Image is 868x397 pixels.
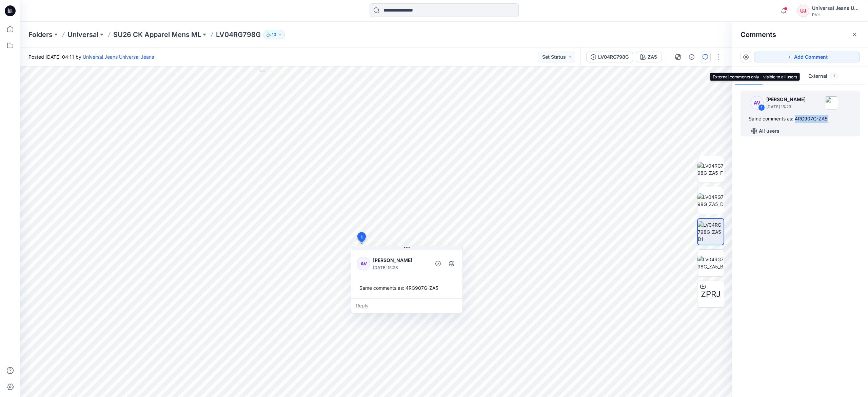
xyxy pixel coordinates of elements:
p: All users [759,127,780,135]
span: 1 [361,234,362,240]
img: LV04RG798G_ZA5_D [697,193,724,208]
img: LV04RG798G_ZA5_F [697,162,724,176]
button: Details [686,52,697,62]
div: ZA5 [648,53,657,61]
button: ZA5 [636,52,662,62]
div: 1 [758,104,765,111]
p: LV04RG798G [216,30,261,39]
img: LV04RG798G_ZA5_B [697,256,724,270]
p: [DATE] 15:23 [373,264,428,271]
div: AV [357,257,370,270]
span: ZPRJ [701,288,721,300]
span: 1 [749,73,757,79]
div: Reply [351,298,462,313]
p: 13 [272,31,276,38]
button: Add Comment [754,52,860,62]
button: LV04RG798G [586,52,633,62]
p: [PERSON_NAME] [766,95,806,103]
h2: Comments [741,31,776,39]
div: PVH [812,12,860,17]
button: 13 [263,30,285,39]
div: UJ [797,5,809,17]
div: LV04RG798G [598,53,629,61]
div: Same comments as: 4RG907G-ZA5 [749,115,852,123]
button: All users [749,126,782,136]
a: Universal Jeans Universal Jeans [83,54,154,60]
button: All [735,68,763,85]
p: [PERSON_NAME] [373,256,428,264]
img: LV04RG798G_ZA5_D1 [698,221,724,243]
div: AV [750,96,764,110]
span: 1 [830,73,838,79]
p: [DATE] 15:23 [766,103,806,110]
span: Posted [DATE] 04:11 by [28,53,154,60]
a: Folders [28,30,53,39]
a: Universal [67,30,98,39]
button: Internal [763,68,803,85]
button: External [803,68,843,85]
span: 0 [789,73,797,79]
div: Universal Jeans Universal Jeans [812,4,860,12]
a: SU26 CK Apparel Mens ML [113,30,201,39]
div: Same comments as: 4RG907G-ZA5 [357,282,457,294]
